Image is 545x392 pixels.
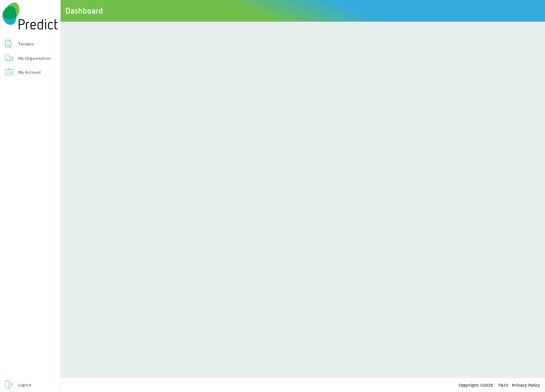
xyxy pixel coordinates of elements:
div: My Account [18,68,41,76]
a: T&Cs [498,382,508,388]
div: Logout [18,381,32,389]
div: Copyright © 2025 [61,378,545,392]
div: My Organisation [18,54,51,62]
img: Predict Mobile [2,2,58,29]
div: Tenders [18,40,34,48]
a: Privacy Policy [512,382,540,388]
